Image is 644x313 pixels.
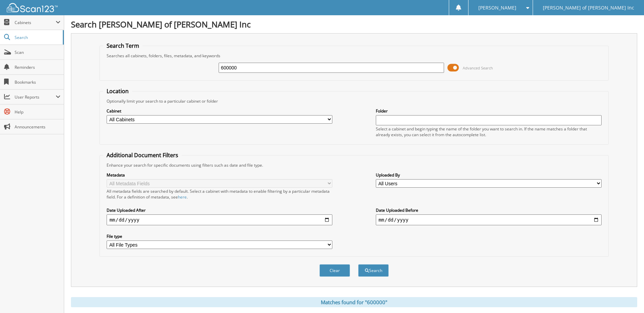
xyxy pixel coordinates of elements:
[319,264,350,277] button: Clear
[107,188,332,200] div: All metadata fields are searched by default. Select a cabinet with metadata to enable filtering b...
[15,79,60,85] span: Bookmarks
[103,98,605,104] div: Optionally limit your search to a particular cabinet or folder
[376,214,602,225] input: end
[15,124,60,130] span: Announcements
[543,6,634,10] span: [PERSON_NAME] of [PERSON_NAME] Inc
[376,172,602,178] label: Uploaded By
[103,151,182,159] legend: Additional Document Filters
[7,3,58,12] img: scan123-logo-white.svg
[15,64,60,70] span: Reminders
[376,126,602,138] div: Select a cabinet and begin typing the name of the folder you want to search in. If the name match...
[15,20,56,25] span: Cabinets
[103,42,143,49] legend: Search Term
[15,49,60,55] span: Scan
[178,194,187,200] a: here
[107,214,332,225] input: start
[358,264,389,277] button: Search
[103,53,605,59] div: Searches all cabinets, folders, files, metadata, and keywords
[463,65,493,70] span: Advanced Search
[107,108,332,114] label: Cabinet
[15,109,60,115] span: Help
[71,19,637,30] h1: Search [PERSON_NAME] of [PERSON_NAME] Inc
[15,35,59,40] span: Search
[478,6,516,10] span: [PERSON_NAME]
[103,87,132,95] legend: Location
[107,172,332,178] label: Metadata
[376,108,602,114] label: Folder
[107,233,332,239] label: File type
[376,207,602,213] label: Date Uploaded Before
[103,162,605,168] div: Enhance your search for specific documents using filters such as date and file type.
[107,207,332,213] label: Date Uploaded After
[15,94,56,100] span: User Reports
[71,297,637,307] div: Matches found for "600000"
